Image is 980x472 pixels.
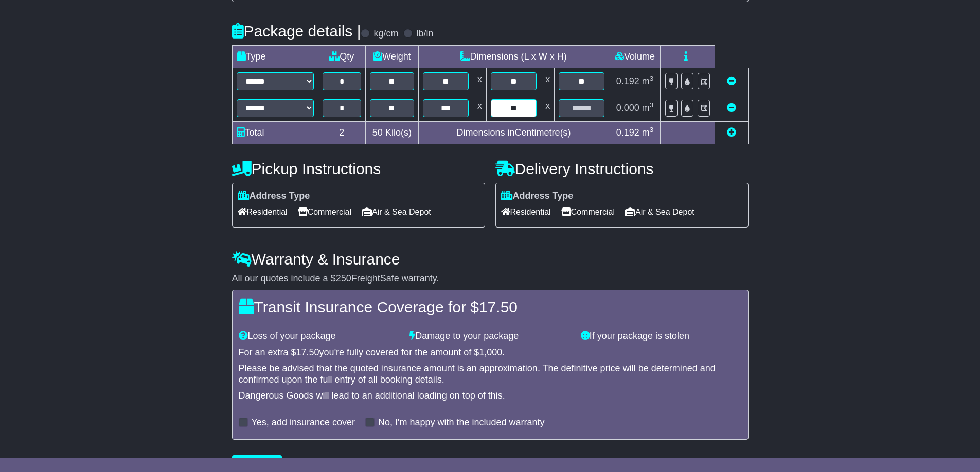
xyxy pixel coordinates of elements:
sup: 3 [650,101,654,109]
div: For an extra $ you're fully covered for the amount of $ . [239,347,742,358]
td: Type [232,45,318,68]
a: Remove this item [727,103,736,113]
span: Air & Sea Depot [625,204,694,220]
div: Please be advised that the quoted insurance amount is an approximation. The definitive price will... [239,363,742,385]
label: Address Type [501,191,574,202]
span: Commercial [298,204,351,220]
td: x [473,95,486,121]
td: x [541,95,555,121]
span: m [642,103,654,113]
td: x [473,68,486,95]
td: x [541,68,555,95]
td: Weight [366,45,419,68]
span: Residential [501,204,551,220]
span: Residential [238,204,288,220]
span: 17.50 [296,347,319,357]
label: lb/in [416,28,433,40]
span: 17.50 [479,298,518,315]
span: 0.000 [616,103,639,113]
sup: 3 [650,126,654,134]
h4: Delivery Instructions [495,160,749,177]
div: Dangerous Goods will lead to an additional loading on top of this. [239,390,742,402]
td: Dimensions (L x W x H) [418,45,609,68]
span: 50 [372,127,383,138]
label: kg/cm [373,28,398,40]
h4: Package details | [232,23,361,40]
div: All our quotes include a $ FreightSafe warranty. [232,273,749,285]
label: No, I'm happy with the included warranty [378,417,545,428]
div: If your package is stolen [576,331,747,342]
h4: Pickup Instructions [232,160,485,177]
div: Damage to your package [404,331,576,342]
span: 1,000 [479,347,502,357]
a: Remove this item [727,76,736,86]
span: m [642,76,654,86]
span: 250 [336,273,351,284]
td: Kilo(s) [366,121,419,144]
span: Air & Sea Depot [362,204,431,220]
h4: Warranty & Insurance [232,251,749,268]
div: Loss of your package [234,331,405,342]
td: Qty [318,45,366,68]
sup: 3 [650,74,654,82]
a: Add new item [727,127,736,138]
span: 0.192 [616,76,639,86]
span: 0.192 [616,127,639,138]
span: Commercial [561,204,615,220]
td: Dimensions in Centimetre(s) [418,121,609,144]
label: Address Type [238,191,310,202]
span: m [642,127,654,138]
td: Volume [609,45,661,68]
td: Total [232,121,318,144]
label: Yes, add insurance cover [252,417,355,428]
td: 2 [318,121,366,144]
h4: Transit Insurance Coverage for $ [239,298,742,315]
